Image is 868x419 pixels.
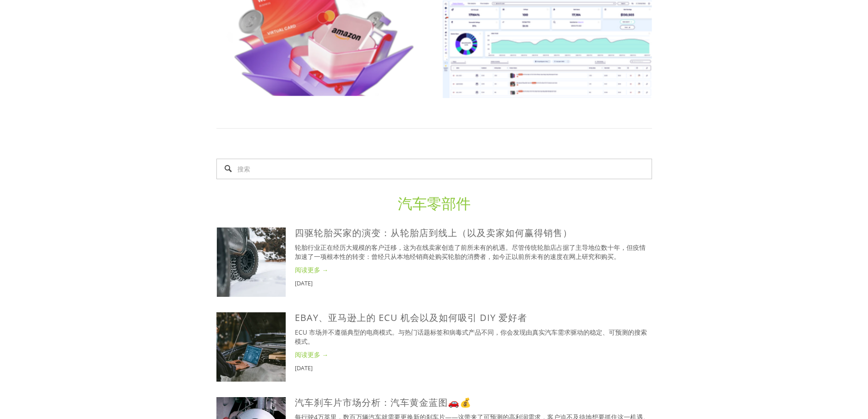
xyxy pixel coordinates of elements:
a: 四驱轮胎买家的演变：从轮胎店到线上（以及卖家如何赢得销售） [216,228,295,297]
a: 汽车零部件 [398,193,471,213]
font: [DATE] [295,279,313,287]
a: eBay、亚马逊上的 ECU 机会以及如何吸引 DIY 爱好者 [295,311,527,324]
a: 阅读更多 → [295,265,652,274]
font: ECU 市场并不遵循典型的电商模式。与热门话题标签和病毒式产品不同，你会发现由真实汽车需求驱动的稳定、可预测的搜索模式。 [295,328,647,346]
a: 汽车刹车片市场分析：汽车黄金蓝图🚗💰 [295,396,472,409]
a: 阅读更多 → [295,350,652,359]
a: eBay、亚马逊上的 ECU 机会以及如何吸引 DIY 爱好者 [216,312,295,382]
font: 阅读更多 → [295,265,329,274]
img: 四驱轮胎买家的演变：从轮胎店到线上（以及卖家如何赢得销售） [216,228,286,297]
font: [DATE] [295,364,313,372]
font: 阅读更多 → [295,350,329,359]
img: eBay、亚马逊上的 ECU 机会以及如何吸引 DIY 爱好者 [216,312,286,382]
input: 搜索 [216,159,652,179]
font: 轮胎行业正在经历大规模的客户迁移，这为在线卖家创造了前所未有的机遇。尽管传统轮胎店占据了主导地位数十年，但疫情加速了一项根本性的转变：曾经只从本地经销商处购买轮胎的消费者，如今正以前所未有的速度... [295,243,646,261]
a: 四驱轮胎买家的演变：从轮胎店到线上（以及卖家如何赢得销售） [295,227,572,239]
